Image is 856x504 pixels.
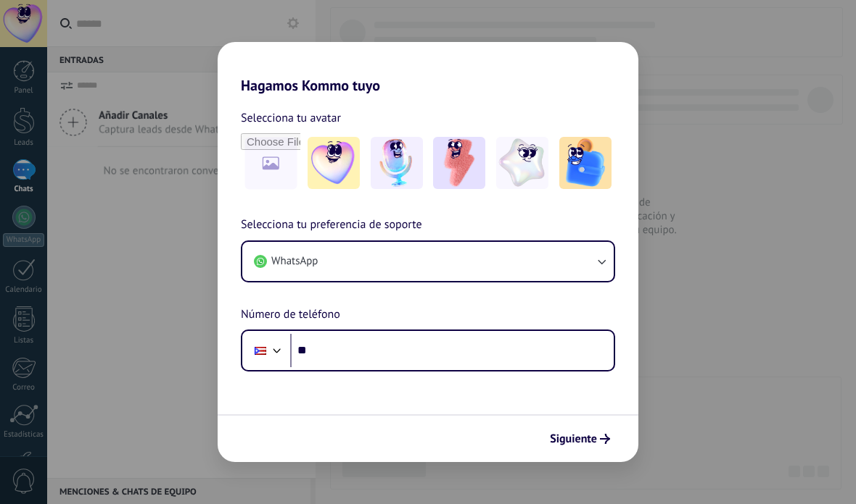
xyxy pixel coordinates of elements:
button: Siguiente [543,427,617,451]
span: Selecciona tu avatar [241,109,341,127]
span: Siguiente [550,434,597,444]
img: -1.jpeg [308,137,360,189]
img: -5.jpeg [559,137,612,189]
span: Número de teléfono [241,306,340,324]
div: Puerto Rico: + 1 [247,335,274,366]
button: WhatsApp [242,242,614,281]
span: Selecciona tu preferencia de soporte [241,216,422,235]
span: WhatsApp [271,254,318,269]
img: -2.jpeg [371,137,423,189]
img: -4.jpeg [496,137,548,189]
h2: Hagamos Kommo tuyo [218,42,638,94]
img: -3.jpeg [433,137,485,189]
